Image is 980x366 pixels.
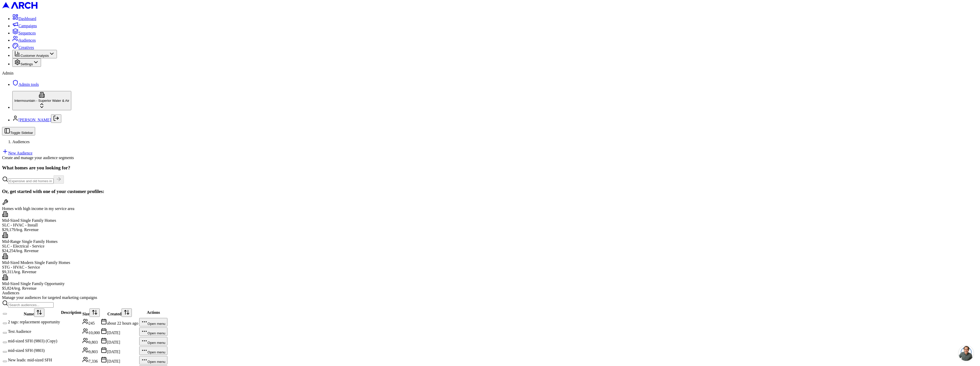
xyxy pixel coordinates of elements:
[2,260,978,265] div: Mid-Sized Modern Single Family Homes
[21,54,49,58] span: Customer Analysis
[13,270,36,274] span: Avg. Revenue
[12,82,39,87] a: Admin tools
[18,118,51,122] a: [PERSON_NAME]
[12,31,36,35] a: Sequences
[15,249,38,253] span: Avg. Revenue
[101,318,138,326] div: about 22 hours ago
[139,356,167,364] button: Open menu
[51,114,61,123] button: Log out
[139,308,168,317] th: Actions
[101,347,138,354] div: [DATE]
[147,331,165,335] span: Open menu
[2,295,978,300] div: Manage your audiences for targeted marketing campaigns
[82,318,100,326] div: 245
[18,38,36,42] span: Audiences
[14,99,69,103] span: Intermountain - Superior Water & Air
[147,322,165,326] span: Open menu
[8,327,60,336] td: Test Audience
[101,308,138,317] div: Created
[10,131,33,135] span: Toggle Sidebar
[958,345,974,361] a: Open chat
[18,16,36,21] span: Dashboard
[12,45,34,50] a: Creatives
[139,346,167,355] button: Open menu
[82,308,100,317] div: Size
[82,347,100,354] div: 9,803
[147,360,165,364] span: Open menu
[2,71,978,76] div: Admin
[2,291,978,295] div: Audiences
[8,337,60,346] td: mid-sized SFH (9803) (Copy)
[18,45,34,50] span: Creatives
[18,82,39,87] span: Admin tools
[2,151,33,155] a: New Audience
[18,24,37,28] span: Campaigns
[12,50,57,58] button: Customer Analysis
[8,302,54,308] input: Search audiences...
[61,308,82,317] th: Description
[8,356,60,365] td: New leads: mid-sized SFH
[2,218,978,223] div: Mid-Sized Single Family Homes
[2,155,978,160] div: Create and manage your audience segments
[82,337,100,345] div: 9,803
[2,127,35,135] button: Toggle Sidebar
[8,308,60,317] div: Name
[12,91,71,110] button: Intermountain - Superior Water & Air
[2,223,38,227] span: SLC - HVAC - Install
[21,62,33,66] span: Settings
[2,189,978,194] h3: Or, get started with one of your customer profiles:
[2,206,978,211] div: Homes with high income in my service area
[12,16,36,21] a: Dashboard
[147,350,165,354] span: Open menu
[12,58,41,67] button: Settings
[101,328,138,335] div: [DATE]
[82,328,100,335] div: 10,000
[101,356,138,364] div: [DATE]
[82,356,100,364] div: 7,336
[139,337,167,345] button: Open menu
[18,31,36,35] span: Sequences
[2,227,15,232] span: $ 29,179
[2,286,13,290] span: $ 5,824
[8,318,60,327] td: 2 tags: replacement opportunity
[8,346,60,355] td: mid-sized SFH (9803)
[12,24,37,28] a: Campaigns
[2,249,15,253] span: $ 24,254
[15,227,38,232] span: Avg. Revenue
[2,265,40,269] span: STG - HVAC - Service
[2,270,13,274] span: $ 9,311
[139,327,167,336] button: Open menu
[13,286,36,290] span: Avg. Revenue
[2,239,978,244] div: Mid-Range Single Family Homes
[101,337,138,345] div: [DATE]
[2,140,978,144] nav: breadcrumb
[2,281,978,286] div: Mid-Sized Single Family Opportunity
[2,244,44,248] span: SLC - Electrical - Service
[12,140,30,144] span: Audiences
[147,341,165,345] span: Open menu
[2,165,978,171] h3: What homes are you looking for?
[12,38,36,42] a: Audiences
[139,318,167,326] button: Open menu
[8,178,54,184] input: Expensive and old homes in greater SF Bay Area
